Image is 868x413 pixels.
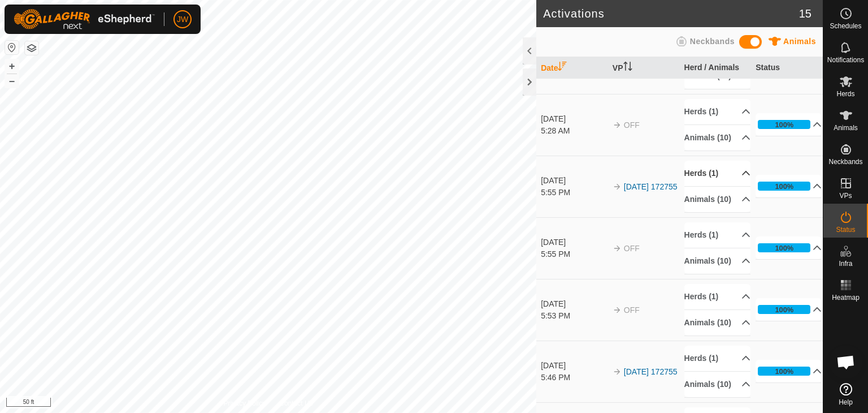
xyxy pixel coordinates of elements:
[543,7,799,20] h2: Activations
[5,41,19,54] button: Reset Map
[177,14,188,25] span: JW
[541,310,607,322] div: 5:53 PM
[5,74,19,88] button: –
[224,398,266,408] a: Privacy Policy
[775,366,793,377] div: 100%
[541,360,607,372] div: [DATE]
[279,398,313,408] a: Contact Us
[541,298,607,310] div: [DATE]
[624,121,640,130] span: OFF
[836,226,855,233] span: Status
[690,37,735,46] span: Neckbands
[756,113,822,136] p-accordion-header: 100%
[14,9,155,29] img: Gallagher Logo
[839,260,852,267] span: Infra
[541,175,607,187] div: [DATE]
[684,125,750,150] p-accordion-header: Animals (10)
[832,294,860,301] span: Heatmap
[783,37,816,46] span: Animals
[684,187,750,212] p-accordion-header: Animals (10)
[624,244,640,253] span: OFF
[758,182,810,191] div: 100%
[775,243,793,253] div: 100%
[25,41,38,55] button: Map Layers
[684,346,750,371] p-accordion-header: Herds (1)
[684,222,750,248] p-accordion-header: Herds (1)
[684,161,750,186] p-accordion-header: Herds (1)
[613,121,622,130] img: arrow
[541,113,607,125] div: [DATE]
[623,63,632,72] p-sorticon: Activate to sort
[684,284,750,309] p-accordion-header: Herds (1)
[839,192,852,199] span: VPs
[827,57,864,63] span: Notifications
[758,305,810,314] div: 100%
[684,248,750,274] p-accordion-header: Animals (10)
[756,298,822,321] p-accordion-header: 100%
[751,57,823,79] th: Status
[613,244,622,253] img: arrow
[684,310,750,335] p-accordion-header: Animals (10)
[680,57,752,79] th: Herd / Animals
[684,372,750,397] p-accordion-header: Animals (10)
[758,367,810,376] div: 100%
[756,236,822,259] p-accordion-header: 100%
[624,182,678,191] a: [DATE] 172755
[536,57,608,79] th: Date
[830,23,861,29] span: Schedules
[624,306,640,315] span: OFF
[775,304,793,315] div: 100%
[541,248,607,260] div: 5:55 PM
[541,187,607,199] div: 5:55 PM
[823,378,868,410] a: Help
[834,124,858,131] span: Animals
[756,175,822,197] p-accordion-header: 100%
[799,5,811,22] span: 15
[5,59,19,73] button: +
[541,236,607,248] div: [DATE]
[758,120,810,129] div: 100%
[624,367,678,376] a: [DATE] 172755
[775,181,793,192] div: 100%
[839,399,853,406] span: Help
[541,372,607,384] div: 5:46 PM
[836,91,854,97] span: Herds
[613,182,622,191] img: arrow
[758,243,810,252] div: 100%
[541,125,607,137] div: 5:28 AM
[775,119,793,130] div: 100%
[828,158,862,165] span: Neckbands
[613,306,622,315] img: arrow
[829,345,863,379] div: Open chat
[684,99,750,124] p-accordion-header: Herds (1)
[558,63,567,72] p-sorticon: Activate to sort
[608,57,680,79] th: VP
[756,360,822,382] p-accordion-header: 100%
[613,367,622,376] img: arrow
